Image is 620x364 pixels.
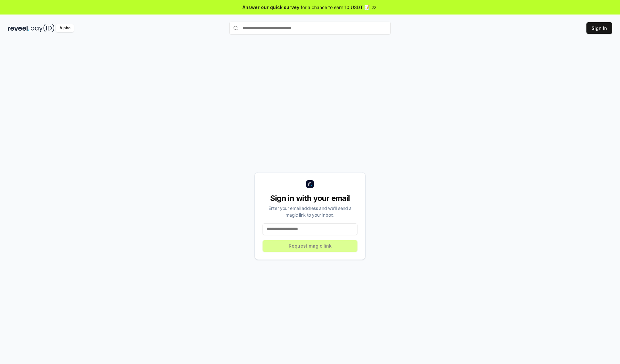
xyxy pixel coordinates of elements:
div: Enter your email address and we’ll send a magic link to your inbox. [263,205,357,218]
div: Sign in with your email [263,193,357,203]
span: for a chance to earn 10 USDT 📝 [301,4,370,11]
img: reveel_dark [8,24,29,32]
span: Answer our quick survey [243,4,299,11]
img: logo_small [306,180,314,188]
img: pay_id [31,24,55,32]
button: Sign In [586,22,612,34]
div: Alpha [56,24,74,32]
